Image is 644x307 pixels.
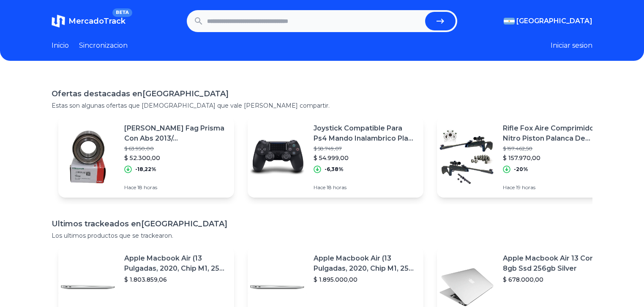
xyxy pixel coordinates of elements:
p: Apple Macbook Air (13 Pulgadas, 2020, Chip M1, 256 Gb De Ssd, 8 Gb De Ram) - Plata [124,253,227,274]
p: Hace 18 horas [314,184,417,191]
p: Hace 19 horas [503,184,606,191]
span: MercadoTrack [68,16,126,26]
p: $ 197.462,50 [503,145,606,152]
p: -20% [514,166,528,173]
img: Featured image [437,128,496,187]
img: MercadoTrack [52,14,65,28]
span: [GEOGRAPHIC_DATA] [516,16,592,26]
p: Estas son algunas ofertas que [DEMOGRAPHIC_DATA] que vale [PERSON_NAME] compartir. [52,101,592,110]
a: Sincronizacion [79,41,128,51]
p: Rifle Fox Aire Comprimido Nitro Piston Palanca De Carga [503,123,606,144]
p: Apple Macbook Air 13 Core I5 8gb Ssd 256gb Silver [503,253,606,274]
a: Featured image[PERSON_NAME] Fag Prisma Con Abs 2013/...$ 63.950,00$ 52.300,00-18,22%Hace 18 horas [58,117,234,198]
a: Featured imageRifle Fox Aire Comprimido Nitro Piston Palanca De Carga$ 197.462,50$ 157.970,00-20%... [437,117,613,198]
a: Inicio [52,41,69,51]
p: $ 1.895.000,00 [314,275,417,284]
p: $ 678.000,00 [503,275,606,284]
button: [GEOGRAPHIC_DATA] [504,16,592,26]
button: Iniciar sesion [551,41,592,51]
h1: Ultimos trackeados en [GEOGRAPHIC_DATA] [52,218,592,230]
p: Apple Macbook Air (13 Pulgadas, 2020, Chip M1, 256 Gb De Ssd, 8 Gb De Ram) - Plata [314,253,417,274]
img: Featured image [58,128,117,187]
span: BETA [112,8,132,17]
p: $ 54.999,00 [314,154,417,162]
p: Joystick Compatible Para Ps4 Mando Inalambrico Play 4 Negro [314,123,417,144]
h1: Ofertas destacadas en [GEOGRAPHIC_DATA] [52,88,592,100]
img: Featured image [248,128,307,187]
p: -18,22% [135,166,156,173]
p: [PERSON_NAME] Fag Prisma Con Abs 2013/... [124,123,227,144]
p: Hace 18 horas [124,184,227,191]
p: $ 52.300,00 [124,154,227,162]
p: $ 63.950,00 [124,145,227,152]
p: Los ultimos productos que se trackearon. [52,231,592,240]
p: $ 58.749,07 [314,145,417,152]
p: $ 1.803.859,06 [124,275,227,284]
p: -6,38% [325,166,344,173]
a: Featured imageJoystick Compatible Para Ps4 Mando Inalambrico Play 4 Negro$ 58.749,07$ 54.999,00-6... [248,117,423,198]
img: Argentina [504,18,515,24]
a: MercadoTrackBETA [52,14,126,28]
p: $ 157.970,00 [503,154,606,162]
